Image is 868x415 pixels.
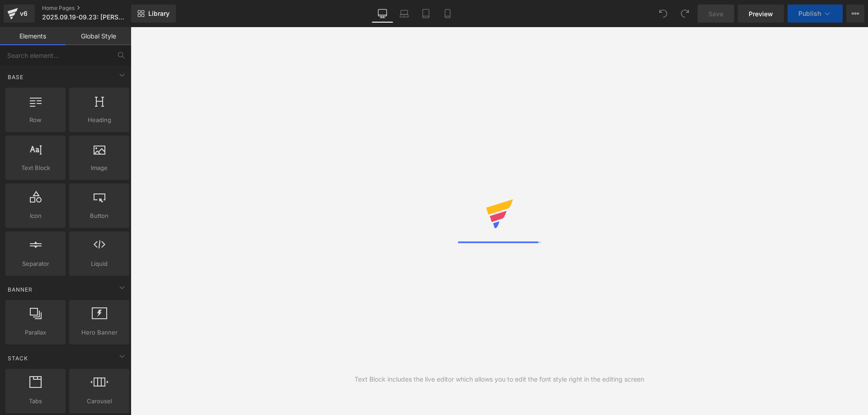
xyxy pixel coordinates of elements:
span: Publish [798,10,821,17]
span: Row [8,115,63,125]
a: Laptop [393,5,415,23]
a: v6 [4,5,35,23]
button: Redo [676,5,694,23]
a: Global Style [66,27,131,45]
span: Hero Banner [72,328,127,337]
a: Preview [738,5,784,23]
span: Save [708,9,723,19]
span: Icon [8,211,63,221]
a: Mobile [437,5,458,23]
span: Library [148,9,170,18]
span: Tabs [8,396,63,406]
span: Parallax [8,328,63,337]
span: Carousel [72,396,127,406]
span: Separator [8,259,63,269]
span: Heading [72,115,127,125]
button: More [846,5,864,23]
div: Text Block includes the live editor which allows you to edit the font style right in the editing ... [354,374,644,384]
span: 2025.09.19-09.23: [PERSON_NAME] 26th Anniversary Massive Sale [42,14,129,21]
span: Stack [7,354,29,363]
span: Preview [749,9,773,19]
div: v6 [18,8,29,19]
span: Image [72,163,127,173]
span: Button [72,211,127,221]
span: Text Block [8,163,63,173]
button: Undo [654,5,672,23]
a: Desktop [372,5,393,23]
span: Banner [7,285,33,294]
a: Home Pages [42,5,146,12]
a: Tablet [415,5,437,23]
button: Publish [788,5,843,23]
span: Base [7,73,24,81]
span: Liquid [72,259,127,269]
a: New Library [131,5,176,23]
